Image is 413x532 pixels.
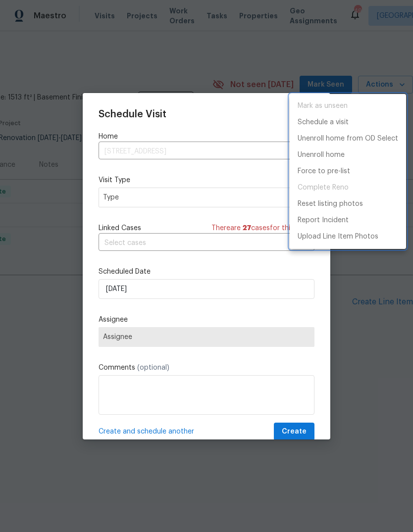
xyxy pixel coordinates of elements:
p: Force to pre-list [298,166,350,177]
p: Schedule a visit [298,117,349,128]
p: Reset listing photos [298,199,363,209]
p: Report Incident [298,215,349,226]
p: Unenroll home from OD Select [298,134,398,144]
span: Project is already completed [290,180,406,196]
p: Upload Line Item Photos [298,232,378,242]
p: Unenroll home [298,150,345,160]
